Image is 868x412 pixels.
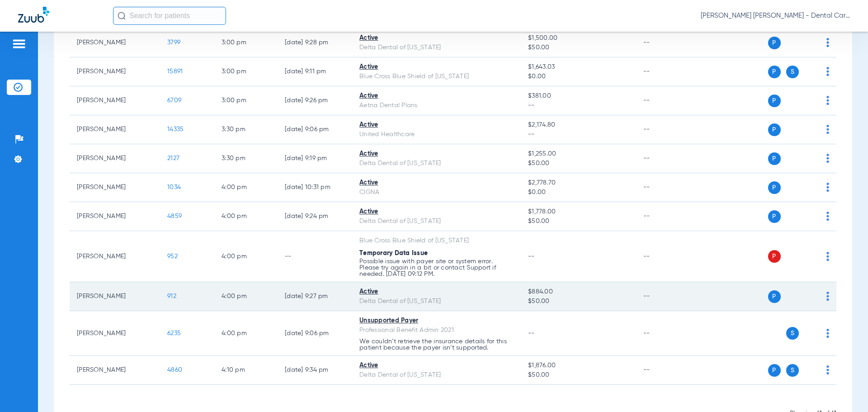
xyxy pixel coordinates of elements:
div: Delta Dental of [US_STATE] [359,217,514,226]
td: -- [636,57,697,86]
td: 4:00 PM [214,311,278,356]
div: Unsupported Payer [359,316,514,326]
div: Active [359,178,514,188]
td: 4:00 PM [214,282,278,311]
div: Delta Dental of [US_STATE] [359,43,514,52]
span: $2,778.70 [528,178,628,188]
td: [PERSON_NAME] [70,115,160,144]
span: 4860 [167,367,182,373]
td: -- [636,28,697,57]
span: $50.00 [528,370,628,380]
div: Active [359,33,514,43]
span: P [768,95,781,107]
span: S [786,364,799,377]
img: group-dot-blue.svg [826,38,829,47]
span: $1,500.00 [528,33,628,43]
td: -- [636,86,697,115]
span: $1,876.00 [528,361,628,370]
span: $50.00 [528,159,628,168]
span: 6235 [167,330,181,336]
td: [PERSON_NAME] [70,282,160,311]
img: Search Icon [118,12,126,20]
span: 14335 [167,126,184,133]
td: [PERSON_NAME] [70,311,160,356]
span: 912 [167,293,176,299]
td: 3:00 PM [214,86,278,115]
td: 4:10 PM [214,356,278,385]
img: group-dot-blue.svg [826,154,829,163]
td: -- [636,202,697,231]
td: [DATE] 9:26 PM [278,86,352,115]
span: $1,255.00 [528,149,628,159]
td: [PERSON_NAME] [70,144,160,173]
td: 3:00 PM [214,57,278,86]
td: 4:00 PM [214,231,278,282]
div: Active [359,287,514,297]
span: 4859 [167,213,182,219]
div: Blue Cross Blue Shield of [US_STATE] [359,236,514,246]
img: group-dot-blue.svg [826,212,829,221]
img: group-dot-blue.svg [826,252,829,261]
td: -- [636,282,697,311]
td: -- [636,173,697,202]
span: P [768,66,781,78]
span: 1034 [167,184,181,190]
span: P [768,152,781,165]
td: [PERSON_NAME] [70,86,160,115]
td: [DATE] 9:24 PM [278,202,352,231]
span: $50.00 [528,297,628,306]
td: [DATE] 9:19 PM [278,144,352,173]
td: -- [636,231,697,282]
img: Zuub Logo [18,7,49,23]
td: [PERSON_NAME] [70,28,160,57]
span: P [768,210,781,223]
td: [PERSON_NAME] [70,202,160,231]
td: [DATE] 9:11 PM [278,57,352,86]
td: [PERSON_NAME] [70,173,160,202]
td: -- [636,115,697,144]
span: 952 [167,253,178,260]
img: group-dot-blue.svg [826,96,829,105]
span: $0.00 [528,188,628,197]
span: 15891 [167,68,183,75]
span: $50.00 [528,43,628,52]
div: Active [359,207,514,217]
td: 3:30 PM [214,115,278,144]
span: $50.00 [528,217,628,226]
span: P [768,364,781,377]
span: $2,174.80 [528,120,628,130]
div: Professional Benefit Admin 2021 [359,326,514,335]
td: [DATE] 9:27 PM [278,282,352,311]
td: -- [278,231,352,282]
input: Search for patients [113,7,226,25]
span: -- [528,130,628,139]
span: Temporary Data Issue [359,250,428,256]
td: 3:30 PM [214,144,278,173]
span: $0.00 [528,72,628,81]
span: S [786,327,799,340]
td: 4:00 PM [214,173,278,202]
span: P [768,123,781,136]
div: Delta Dental of [US_STATE] [359,370,514,380]
div: Delta Dental of [US_STATE] [359,297,514,306]
span: $884.00 [528,287,628,297]
td: [DATE] 9:28 PM [278,28,352,57]
span: 6709 [167,97,181,104]
span: [PERSON_NAME] [PERSON_NAME] - Dental Care of [PERSON_NAME] [701,11,850,20]
img: group-dot-blue.svg [826,125,829,134]
div: United Healthcare [359,130,514,139]
img: group-dot-blue.svg [826,67,829,76]
span: $1,643.03 [528,62,628,72]
td: [DATE] 9:06 PM [278,311,352,356]
span: P [768,290,781,303]
div: Delta Dental of [US_STATE] [359,159,514,168]
td: [DATE] 10:31 PM [278,173,352,202]
img: group-dot-blue.svg [826,365,829,374]
div: Blue Cross Blue Shield of [US_STATE] [359,72,514,81]
span: P [768,37,781,49]
span: -- [528,253,535,260]
td: [PERSON_NAME] [70,356,160,385]
div: Active [359,62,514,72]
td: [PERSON_NAME] [70,231,160,282]
div: Active [359,120,514,130]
